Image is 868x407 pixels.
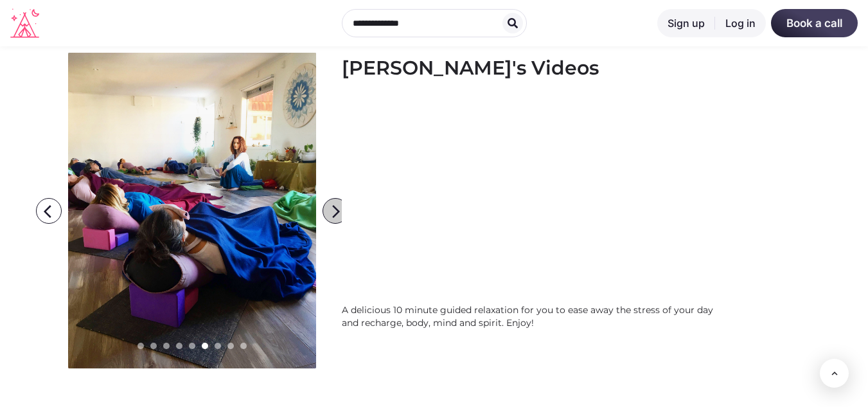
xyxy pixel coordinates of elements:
[39,199,64,224] i: arrow_back_ios
[323,199,349,224] i: arrow_forward_ios
[342,303,727,329] div: A delicious 10 minute guided relaxation for you to ease away the stress of your day and recharge,...
[715,9,766,37] a: Log in
[771,9,858,37] a: Book a call
[342,56,727,80] h2: [PERSON_NAME]'s Videos
[657,9,715,37] a: Sign up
